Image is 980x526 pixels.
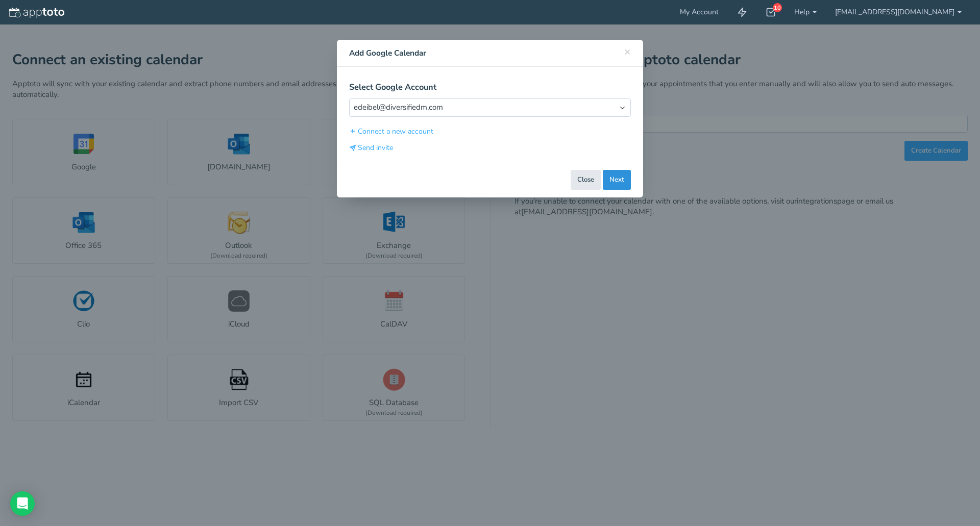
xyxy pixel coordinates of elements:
span: × [624,44,631,59]
button: Connect a new account [349,126,434,137]
h4: Add Google Calendar [349,47,631,59]
button: Close [571,170,601,190]
button: Next [603,170,631,190]
button: Send invite [349,142,394,153]
h2: Select Google Account [349,83,631,92]
div: Open Intercom Messenger [10,491,35,516]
